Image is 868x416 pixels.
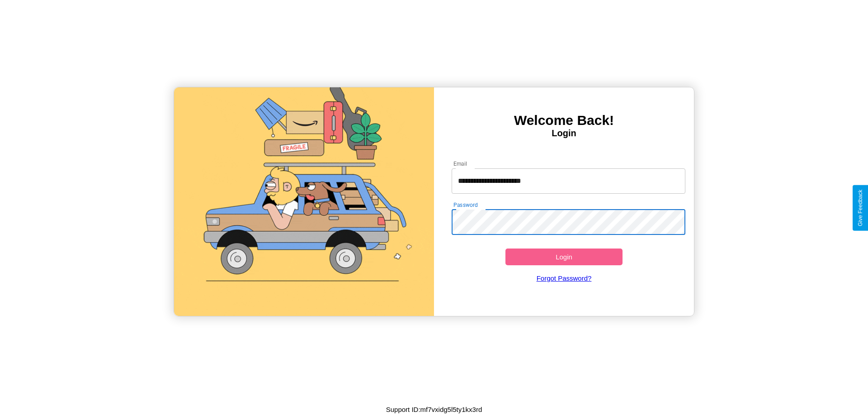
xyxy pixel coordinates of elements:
[857,190,863,226] div: Give Feedback
[386,403,482,416] p: Support ID: mf7vxidg5l5ty1kx3rd
[453,160,467,167] label: Email
[434,128,694,139] h4: Login
[434,113,694,128] h3: Welcome Back!
[505,249,623,265] button: Login
[447,265,681,291] a: Forgot Password?
[453,201,477,209] label: Password
[174,87,434,316] img: gif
